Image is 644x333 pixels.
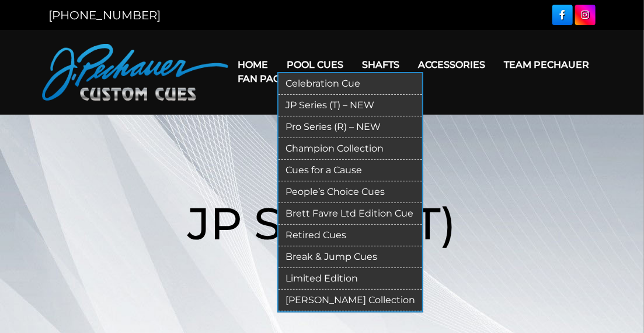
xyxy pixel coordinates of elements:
[49,8,161,22] a: [PHONE_NUMBER]
[188,196,457,250] span: JP Series (T)
[279,181,422,203] a: People’s Choice Cues
[277,50,353,80] a: Pool Cues
[42,44,229,101] img: Pechauer Custom Cues
[296,64,371,94] a: Warranty
[228,64,296,94] a: Fan Page
[279,268,422,290] a: Limited Edition
[279,290,422,311] a: [PERSON_NAME] Collection
[409,50,495,80] a: Accessories
[495,50,598,80] a: Team Pechauer
[279,138,422,160] a: Champion Collection
[279,246,422,268] a: Break & Jump Cues
[279,225,422,246] a: Retired Cues
[353,50,409,80] a: Shafts
[279,160,422,181] a: Cues for a Cause
[279,203,422,225] a: Brett Favre Ltd Edition Cue
[279,73,422,95] a: Celebration Cue
[228,50,277,80] a: Home
[279,116,422,138] a: Pro Series (R) – NEW
[371,64,416,94] a: Cart
[279,95,422,116] a: JP Series (T) – NEW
